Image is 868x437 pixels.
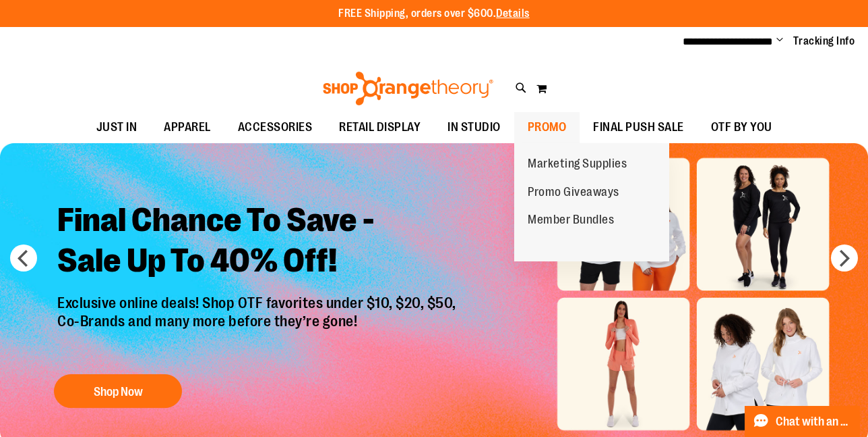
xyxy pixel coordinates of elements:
span: OTF BY YOU [711,112,772,143]
span: ACCESSORIES [238,112,313,143]
span: Marketing Supplies [528,157,627,174]
button: Chat with an Expert [745,406,861,437]
span: IN STUDIO [447,112,501,143]
button: Account menu [776,34,783,48]
span: PROMO [528,112,567,143]
button: next [831,245,858,272]
a: Details [496,7,530,20]
a: Tracking Info [793,34,855,49]
p: Exclusive online deals! Shop OTF favorites under $10, $20, $50, Co-Brands and many more before th... [47,295,470,361]
h2: Final Chance To Save - Sale Up To 40% Off! [47,190,470,295]
span: FINAL PUSH SALE [593,112,684,143]
span: Chat with an Expert [776,415,852,428]
img: Shop Orangetheory [321,72,495,105]
span: Promo Giveaways [528,185,619,202]
span: APPAREL [164,112,211,143]
button: Shop Now [54,374,182,408]
a: Final Chance To Save -Sale Up To 40% Off! Exclusive online deals! Shop OTF favorites under $10, $... [47,190,470,415]
p: FREE Shipping, orders over $600. [338,6,530,22]
span: Member Bundles [528,213,614,230]
span: RETAIL DISPLAY [339,112,421,143]
button: prev [10,245,37,272]
span: JUST IN [96,112,137,143]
